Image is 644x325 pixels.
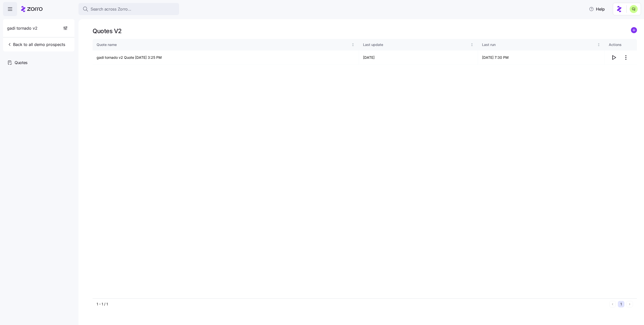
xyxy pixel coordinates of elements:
[470,43,474,46] div: Not sorted
[351,43,355,46] div: Not sorted
[609,42,633,47] div: Actions
[93,27,122,35] h1: Quotes V2
[631,27,637,35] a: add icon
[597,43,600,46] div: Not sorted
[585,4,609,14] button: Help
[93,39,359,50] th: Quote nameNot sorted
[97,42,350,47] div: Quote name
[478,39,605,50] th: Last runNot sorted
[482,42,596,47] div: Last run
[618,301,624,307] button: 1
[91,6,131,12] span: Search across Zorro...
[626,301,633,307] button: Next page
[363,42,469,47] div: Last update
[97,302,607,307] div: 1 - 1 / 1
[7,41,65,47] span: Back to all demo prospects
[359,39,478,50] th: Last updateNot sorted
[5,39,67,49] button: Back to all demo prospects
[589,6,605,12] span: Help
[3,56,74,70] a: Quotes
[78,3,179,15] button: Search across Zorro...
[93,50,359,65] td: gadi tornado v2 Quote [DATE] 3:25 PM
[478,50,605,65] td: [DATE] 7:30 PM
[7,25,37,31] span: gadi tornado v2
[609,301,616,307] button: Previous page
[631,27,637,33] svg: add icon
[630,5,638,13] img: b91c5c9db8bb9f3387758c2d7cf845d3
[359,50,478,65] td: [DATE]
[15,60,27,66] span: Quotes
